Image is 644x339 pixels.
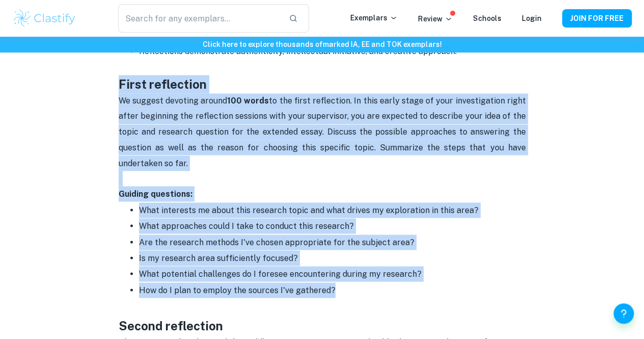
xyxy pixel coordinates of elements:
[139,266,526,281] p: What potential challenges do I foresee encountering during my research?
[118,4,281,33] input: Search for any exemplars...
[418,13,453,24] p: Review
[12,8,77,29] img: Clastify logo
[139,218,526,233] p: What approaches could I take to conduct this research?
[139,202,526,218] p: What interests me about this research topic and what drives my exploration in this area?
[139,282,526,298] p: How do I plan to employ the sources I've gathered?
[119,298,526,334] h3: Second reflection
[613,303,634,324] button: Help and Feedback
[522,14,542,22] a: Login
[119,75,526,93] h3: First reflection
[139,234,526,250] p: Are the research methods I've chosen appropriate for the subject area?
[119,93,526,171] p: We suggest devoting around to the first reflection. In this early stage of your investigation rig...
[139,250,526,266] p: Is my research area sufficiently focused?
[2,39,642,50] h6: Click here to explore thousands of marked IA, EE and TOK exemplars !
[473,14,501,22] a: Schools
[350,12,398,23] p: Exemplars
[562,9,632,28] button: JOIN FOR FREE
[119,189,192,198] strong: Guiding questions:
[227,96,269,106] strong: 100 words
